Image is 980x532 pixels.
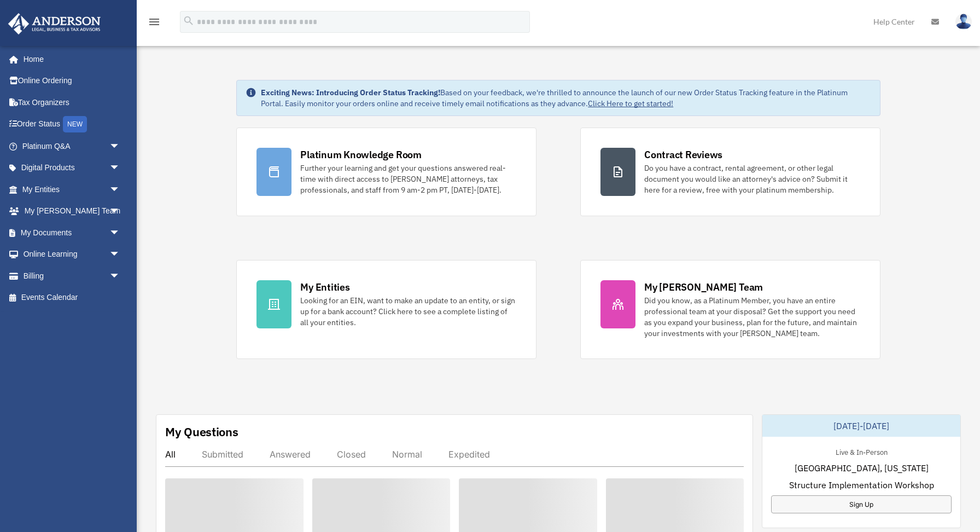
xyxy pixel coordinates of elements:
a: Sign Up [771,495,952,513]
a: menu [148,19,161,28]
div: My Entities [300,280,349,294]
span: arrow_drop_down [109,135,131,158]
div: [DATE]-[DATE] [762,415,960,437]
span: arrow_drop_down [109,157,131,180]
a: My Documentsarrow_drop_down [8,222,137,244]
div: Live & In-Person [827,446,896,457]
strong: Exciting News: Introducing Order Status Tracking! [261,88,440,97]
div: Platinum Knowledge Room [300,148,422,161]
div: All [165,449,176,460]
div: Submitted [202,449,243,460]
a: Contract Reviews Do you have a contract, rental agreement, or other legal document you would like... [580,128,880,216]
div: Normal [392,449,422,460]
div: Looking for an EIN, want to make an update to an entity, or sign up for a bank account? Click her... [300,295,516,328]
span: arrow_drop_down [109,244,131,266]
div: My [PERSON_NAME] Team [644,280,763,294]
a: Online Learningarrow_drop_down [8,244,137,265]
a: Platinum Q&Aarrow_drop_down [8,135,137,157]
div: NEW [63,116,87,132]
span: arrow_drop_down [109,265,131,287]
div: Do you have a contract, rental agreement, or other legal document you would like an attorney's ad... [644,163,860,195]
i: menu [148,15,161,28]
span: arrow_drop_down [109,222,131,244]
span: arrow_drop_down [109,178,131,201]
div: My Questions [165,424,238,440]
a: My Entities Looking for an EIN, want to make an update to an entity, or sign up for a bank accoun... [236,260,536,359]
a: Platinum Knowledge Room Further your learning and get your questions answered real-time with dire... [236,128,536,216]
div: Closed [337,449,366,460]
a: Events Calendar [8,287,137,309]
a: Order StatusNEW [8,113,137,136]
a: Tax Organizers [8,91,137,113]
div: Contract Reviews [644,148,722,161]
div: Expedited [448,449,490,460]
a: My Entitiesarrow_drop_down [8,178,137,200]
a: My [PERSON_NAME] Teamarrow_drop_down [8,200,137,222]
a: Online Ordering [8,70,137,92]
div: Further your learning and get your questions answered real-time with direct access to [PERSON_NAM... [300,163,516,195]
img: Anderson Advisors Platinum Portal [5,13,104,34]
span: Structure Implementation Workshop [789,478,934,491]
span: arrow_drop_down [109,200,131,223]
i: search [183,15,195,27]
img: User Pic [955,14,972,30]
a: Billingarrow_drop_down [8,265,137,287]
div: Based on your feedback, we're thrilled to announce the launch of our new Order Status Tracking fe... [261,87,871,109]
div: Did you know, as a Platinum Member, you have an entire professional team at your disposal? Get th... [644,295,860,339]
a: Click Here to get started! [588,99,673,108]
span: [GEOGRAPHIC_DATA], [US_STATE] [795,461,929,475]
a: Digital Productsarrow_drop_down [8,157,137,179]
div: Answered [270,449,311,460]
a: My [PERSON_NAME] Team Did you know, as a Platinum Member, you have an entire professional team at... [580,260,880,359]
a: Home [8,48,131,70]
